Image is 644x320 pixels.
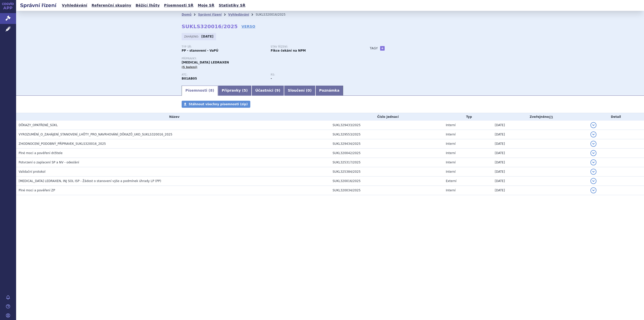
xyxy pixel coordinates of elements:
span: Plné moci a pověření držitele [19,151,63,155]
th: Číslo jednací [330,113,443,121]
strong: Fikce čekání na NPM [271,49,306,52]
a: Referenční skupiny [90,2,133,9]
th: Zveřejněno [492,113,588,121]
td: SUKL329434/2025 [330,139,443,149]
button: detail [590,159,596,165]
span: Interní [446,161,456,164]
a: Písemnosti SŘ [163,2,195,9]
span: Validační protokol [19,170,46,173]
span: ENOXAPARIN SODIUM LEDRAXEN, INJ SOL ISP - Žádost o stanovení výše a podmínek úhrady LP (PP) [19,179,161,183]
span: Interní [446,189,456,192]
th: Typ [443,113,492,121]
td: [DATE] [492,121,588,130]
button: detail [590,122,596,128]
span: Interní [446,151,456,155]
td: [DATE] [492,139,588,149]
td: [DATE] [492,176,588,186]
a: Přípravky (5) [218,86,251,96]
span: 9 [276,88,279,92]
a: + [380,46,385,51]
span: 5 [244,88,246,92]
span: 0 [307,88,310,92]
span: Plné moci a pověření ZP [19,189,55,192]
strong: PP - stanovení - VaPÚ [182,49,218,52]
li: SUKLS320016/2025 [256,11,292,18]
span: DŮKAZY_OPATŘENÉ_SÚKL [19,123,58,127]
button: detail [590,131,596,137]
span: Interní [446,123,456,127]
span: Zahájeno: [184,34,200,39]
a: Běžící lhůty [134,2,161,9]
td: [DATE] [492,158,588,167]
a: VERSO [242,24,255,29]
td: [DATE] [492,149,588,158]
th: Název [16,113,330,121]
td: SUKL320042/2025 [330,149,443,158]
th: Detail [588,113,644,121]
a: Vyhledávání [60,2,89,9]
td: SUKL329433/2025 [330,121,443,130]
h2: Správní řízení [16,2,60,9]
td: SUKL320034/2025 [330,186,443,195]
td: [DATE] [492,167,588,176]
button: detail [590,141,596,147]
button: detail [590,187,596,193]
a: Správní řízení [198,13,222,16]
button: detail [590,169,596,175]
abbr: (?) [549,115,553,119]
a: Vyhledávání [228,13,249,16]
a: Moje SŘ [196,2,216,9]
td: SUKL325317/2025 [330,158,443,167]
a: Účastníci (9) [252,86,284,96]
td: [DATE] [492,186,588,195]
strong: SUKLS320016/2025 [182,23,238,29]
p: Stav řízení: [271,45,355,48]
span: [MEDICAL_DATA] LEDRAXEN [182,61,229,64]
a: Písemnosti (8) [182,86,218,96]
a: Poznámka [315,86,343,96]
p: Přípravky: [182,57,360,60]
span: (5 balení) [182,65,197,69]
td: [DATE] [492,130,588,139]
button: detail [590,150,596,156]
p: Typ SŘ: [182,45,266,48]
button: detail [590,178,596,184]
span: Stáhnout všechny písemnosti (zip) [189,102,248,106]
a: Domů [182,13,191,16]
span: ZHODNOCENÍ_PODOBNÝ_PŘÍPRAVEK_SUKLS320016_2025 [19,142,106,146]
a: Statistiky SŘ [217,2,247,9]
strong: [DATE] [202,35,214,38]
p: RS: [271,73,355,76]
span: Interní [446,133,456,136]
td: SUKL329553/2025 [330,130,443,139]
span: Interní [446,142,456,146]
td: SUKL325384/2025 [330,167,443,176]
p: ATC: [182,73,266,76]
a: Stáhnout všechny písemnosti (zip) [182,101,250,108]
span: Externí [446,179,456,183]
a: Sloučení (0) [284,86,315,96]
td: SUKL320016/2025 [330,176,443,186]
strong: - [271,77,272,80]
span: VYROZUMĚNÍ_O_ZAHÁJENÍ_STANOVENÍ_LHŮTY_PRO_NAVRHOVÁNÍ_DŮKAZŮ_UKO_SUKLS320016_2025 [19,133,172,136]
h3: Tagy [370,45,378,51]
span: Potvrzení o zaplacení SP a NV - odeslání [19,161,79,164]
span: 8 [210,88,213,92]
strong: ENOXAPARIN [182,77,197,80]
span: Interní [446,170,456,173]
